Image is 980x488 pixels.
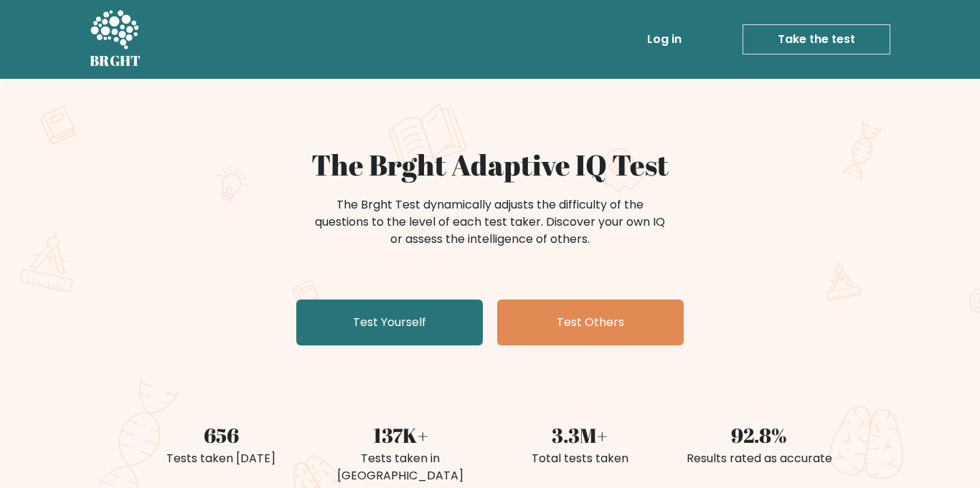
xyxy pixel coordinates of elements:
div: The Brght Test dynamically adjusts the difficulty of the questions to the level of each test take... [311,196,669,248]
a: Test Yourself [296,300,483,345]
h1: The Brght Adaptive IQ Test [140,148,840,182]
div: 92.8% [678,420,840,450]
a: Take the test [743,24,890,54]
a: BRGHT [90,6,141,73]
div: 656 [140,420,302,450]
div: Total tests taken [499,450,661,467]
div: 3.3M+ [499,420,661,450]
div: 137K+ [319,420,481,450]
h5: BRGHT [90,52,141,70]
a: Test Others [497,300,684,345]
div: Results rated as accurate [678,450,840,467]
a: Log in [641,25,687,54]
div: Tests taken in [GEOGRAPHIC_DATA] [319,450,481,484]
div: Tests taken [DATE] [140,450,302,467]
